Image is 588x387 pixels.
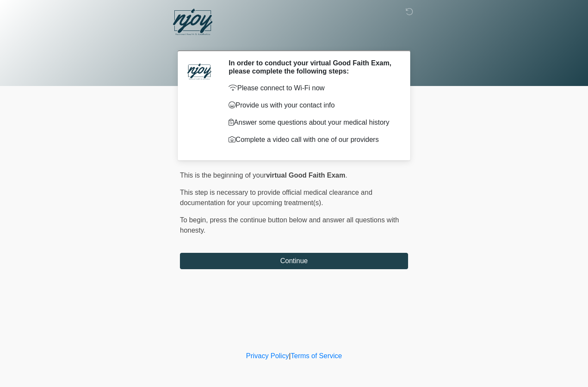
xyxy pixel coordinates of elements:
img: NJOY Restored Health & Aesthetics Logo [171,6,214,38]
img: Agent Avatar [186,59,212,85]
p: Provide us with your contact info [229,100,395,111]
a: | [289,352,291,359]
a: Terms of Service [291,352,342,359]
p: Please connect to Wi-Fi now [229,83,395,93]
span: . [345,172,347,179]
span: This is the beginning of your [180,172,266,179]
a: Privacy Policy [246,352,289,359]
button: Continue [180,253,408,269]
span: To begin, [180,216,210,224]
span: This step is necessary to provide official medical clearance and documentation for your upcoming ... [180,189,372,206]
span: press the continue button below and answer all questions with honesty. [180,216,399,234]
p: Complete a video call with one of our providers [229,135,395,145]
h2: In order to conduct your virtual Good Faith Exam, please complete the following steps: [229,59,395,75]
strong: virtual Good Faith Exam [266,172,345,179]
p: Answer some questions about your medical history [229,117,395,128]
